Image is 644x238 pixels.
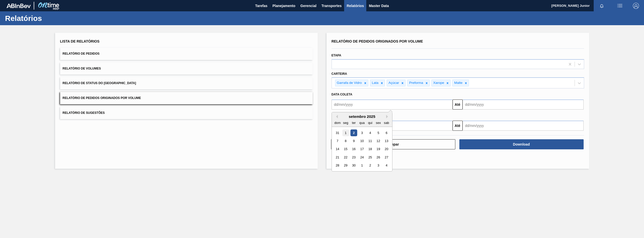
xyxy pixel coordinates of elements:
div: qua [358,119,365,126]
div: Choose quarta-feira, 10 de setembro de 2025 [358,138,365,144]
span: Relatório de Sugestões [63,111,105,115]
input: dd/mm/yyyy [463,121,584,131]
div: Choose sábado, 27 de setembro de 2025 [383,154,390,161]
div: sab [383,119,390,126]
div: Choose quarta-feira, 3 de setembro de 2025 [358,129,365,136]
div: Choose sábado, 4 de outubro de 2025 [383,162,390,169]
div: Choose sexta-feira, 19 de setembro de 2025 [375,146,382,153]
div: Choose terça-feira, 23 de setembro de 2025 [350,154,357,161]
span: Tarefas [255,3,267,9]
div: Choose sábado, 13 de setembro de 2025 [383,138,390,144]
span: Transportes [321,3,342,9]
div: Choose sexta-feira, 12 de setembro de 2025 [375,138,382,144]
div: Choose quinta-feira, 11 de setembro de 2025 [367,138,373,144]
div: Choose segunda-feira, 29 de setembro de 2025 [342,162,349,169]
div: Choose quarta-feira, 24 de setembro de 2025 [358,154,365,161]
div: Choose quinta-feira, 4 de setembro de 2025 [367,129,373,136]
div: Choose sexta-feira, 5 de setembro de 2025 [375,129,382,136]
div: seg [342,119,349,126]
div: Choose sábado, 6 de setembro de 2025 [383,129,390,136]
button: Relatório de Status do [GEOGRAPHIC_DATA] [60,77,313,89]
div: Choose sábado, 20 de setembro de 2025 [383,146,390,153]
span: Relatório de Pedidos [63,52,100,55]
div: ter [350,119,357,126]
span: Relatório de Pedidos Originados por Volume [332,39,423,43]
div: Choose domingo, 21 de setembro de 2025 [334,154,341,161]
button: Até [453,121,463,131]
span: Gerencial [300,3,316,9]
div: sex [375,119,382,126]
div: qui [367,119,373,126]
div: Malte [453,80,463,86]
span: Data coleta [332,93,352,96]
div: setembro 2025 [332,114,392,119]
div: Choose quarta-feira, 1 de outubro de 2025 [358,162,365,169]
input: dd/mm/yyyy [332,99,453,110]
div: Choose terça-feira, 16 de setembro de 2025 [350,146,357,153]
label: Carteira [332,72,347,76]
div: Choose sexta-feira, 3 de outubro de 2025 [375,162,382,169]
div: dom [334,119,341,126]
button: Relatório de Sugestões [60,107,313,119]
div: Choose domingo, 31 de agosto de 2025 [334,129,341,136]
div: Lata [370,80,379,86]
button: Relatório de Pedidos [60,48,313,60]
span: Relatório de Volumes [63,67,101,70]
div: Açúcar [387,80,400,86]
img: userActions [617,3,623,9]
img: Logout [633,3,639,9]
span: Lista de Relatórios [60,39,100,43]
div: Choose segunda-feira, 1 de setembro de 2025 [342,129,349,136]
button: Limpar [331,139,455,149]
button: Download [459,139,584,149]
div: Choose terça-feira, 30 de setembro de 2025 [350,162,357,169]
span: Master Data [369,3,389,9]
span: Planejamento [272,3,295,9]
input: dd/mm/yyyy [463,99,584,110]
span: Relatório de Pedidos Originados por Volume [63,96,141,100]
div: Choose domingo, 28 de setembro de 2025 [334,162,341,169]
div: Choose domingo, 7 de setembro de 2025 [334,138,341,144]
div: Choose domingo, 14 de setembro de 2025 [334,146,341,153]
h1: Relatórios [5,15,94,21]
div: month 2025-09 [333,129,390,169]
button: Notificações [594,2,610,9]
div: Choose segunda-feira, 22 de setembro de 2025 [342,154,349,161]
button: Next Month [386,115,390,118]
div: Choose quinta-feira, 25 de setembro de 2025 [367,154,373,161]
button: Até [453,99,463,110]
div: Preforma [408,80,424,86]
label: Etapa [332,54,341,57]
div: Xarope [432,80,445,86]
div: Choose terça-feira, 9 de setembro de 2025 [350,138,357,144]
div: Garrafa de Vidro [335,80,363,86]
span: Relatório de Status do [GEOGRAPHIC_DATA] [63,81,136,85]
span: Relatórios [347,3,364,9]
button: Relatório de Volumes [60,62,313,75]
div: Choose quinta-feira, 18 de setembro de 2025 [367,146,373,153]
button: Previous Month [334,115,338,118]
div: Choose terça-feira, 2 de setembro de 2025 [350,129,357,136]
div: Choose quinta-feira, 2 de outubro de 2025 [367,162,373,169]
img: TNhmsLtSVTkK8tSr43FrP2fwEKptu5GPRR3wAAAABJRU5ErkJggg== [7,4,31,8]
div: Choose sexta-feira, 26 de setembro de 2025 [375,154,382,161]
div: Choose quarta-feira, 17 de setembro de 2025 [358,146,365,153]
div: Choose segunda-feira, 15 de setembro de 2025 [342,146,349,153]
div: Choose segunda-feira, 8 de setembro de 2025 [342,138,349,144]
button: Relatório de Pedidos Originados por Volume [60,92,313,104]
